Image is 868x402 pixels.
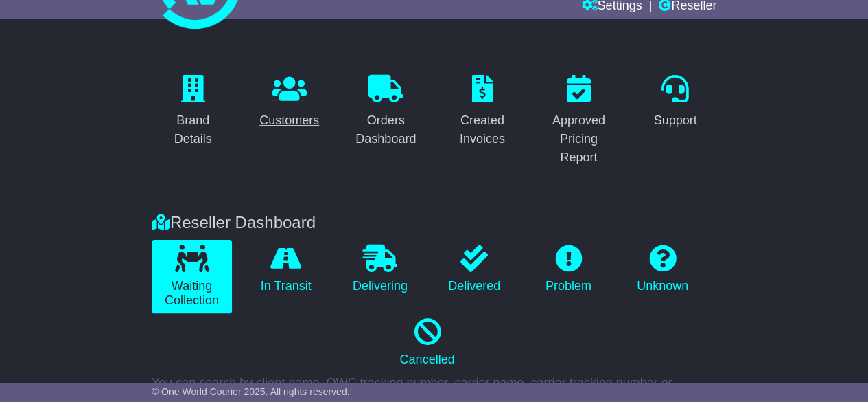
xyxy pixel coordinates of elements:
div: Support [653,111,696,130]
a: Unknown [622,240,703,299]
a: In Transit [246,240,326,299]
div: Created Invoices [450,111,515,148]
div: Orders Dashboard [353,111,419,148]
a: Delivered [434,240,514,299]
a: Support [644,70,705,135]
div: Approved Pricing Report [546,111,611,167]
div: Brand Details [161,111,226,148]
a: Orders Dashboard [344,70,427,153]
a: Cancelled [152,313,703,372]
a: Brand Details [152,70,235,153]
a: Problem [528,240,609,299]
span: © One World Courier 2025. All rights reserved. [152,386,350,397]
a: Waiting Collection [152,240,232,313]
a: Approved Pricing Report [537,70,620,172]
a: Customers [250,70,328,135]
a: Created Invoices [441,70,524,153]
div: Customers [259,111,319,130]
a: Delivering [340,240,420,299]
div: Reseller Dashboard [145,213,723,233]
